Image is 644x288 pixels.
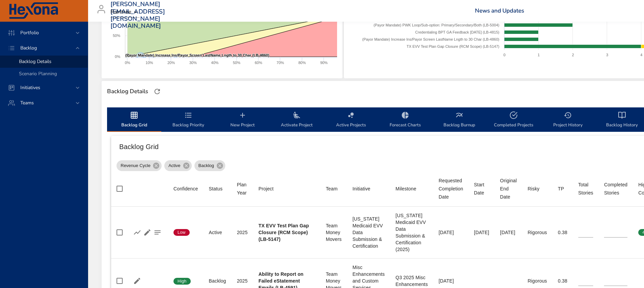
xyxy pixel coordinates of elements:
text: (Payor Mandate) Increase Ins/Payor Screen LastName Lngth to 30 Char (LB-4860) [362,37,499,41]
img: Hexona [8,2,59,19]
text: 50% [113,34,120,38]
text: 0% [115,55,120,59]
span: Revenue Cycle [117,162,154,169]
text: 1 [538,53,540,57]
div: TP [558,185,564,193]
a: News and Updates [475,7,524,15]
div: Active [209,229,226,236]
div: Rigorous [528,277,547,284]
div: 2025 [237,229,248,236]
span: High [173,278,191,284]
div: Confidence [173,185,198,193]
span: Teams [15,100,39,106]
text: 30% [189,61,197,65]
div: Q3 2025 Misc Enhancements [396,274,428,288]
button: Show Burnup [132,227,142,238]
div: Sort [558,185,564,193]
span: Risky [528,185,547,193]
div: Raintree [110,7,140,18]
div: 0.38 [558,229,567,236]
div: 0.38 [558,277,567,284]
div: Status [209,185,223,193]
button: Edit Project Details [132,276,142,286]
div: Backlog [209,277,226,284]
div: Sort [439,177,463,201]
span: Initiatives [15,84,46,91]
div: Risky [528,185,540,193]
text: (Payor Mandate) PWK Loop/Sub-option: Primary/Secondary/Both (LB-5004) [374,23,499,27]
span: Backlog [194,162,218,169]
div: Sort [173,185,198,193]
div: Sort [500,177,517,201]
span: Project [258,185,315,193]
button: Refresh Page [152,86,162,97]
div: Total Stories [578,181,594,197]
div: Sort [474,181,489,197]
text: 40% [211,61,219,65]
span: Status [209,185,226,193]
div: Backlog [194,160,225,171]
div: Original End Date [500,177,517,201]
h3: [PERSON_NAME][EMAIL_ADDRESS][PERSON_NAME][DOMAIN_NAME] [110,1,165,30]
text: 10% [146,61,153,65]
div: Revenue Cycle [117,160,162,171]
span: New Project [220,111,266,129]
span: Scenario Planning [19,70,57,77]
div: [DATE] [500,229,517,236]
div: Plan Year [237,181,248,197]
text: 20% [167,61,175,65]
div: Sort [352,185,370,193]
text: Credentialing BPT GA Feedback [DATE] (LB-4815) [415,30,499,34]
div: Rigorous [528,229,547,236]
span: Team [326,185,342,193]
div: Sort [604,181,627,197]
text: 80% [298,61,306,65]
div: Initiative [352,185,370,193]
div: [DATE] [474,229,489,236]
div: [DATE] [439,229,463,236]
text: 70% [276,61,284,65]
div: Sort [326,185,338,193]
span: Milestone [396,185,428,193]
div: Requested Completion Date [439,177,463,201]
span: Forecast Charts [382,111,428,129]
button: Edit Project Details [142,227,152,238]
text: (Payor Mandate) Increase Ins/Payor Screen LastName Lngth to 30 Char (LB-4860) [125,53,269,57]
div: Project [258,185,274,193]
div: 2025 [237,277,248,284]
b: TX EVV Test Plan Gap Closure (RCM Scope) (LB-5147) [258,223,309,242]
text: 0 [503,53,505,57]
div: Completed Stories [604,181,627,197]
text: 0% [125,61,130,65]
div: Team [326,185,338,193]
span: Backlog Details [19,58,51,65]
span: Active Projects [328,111,374,129]
span: Completed Projects [491,111,537,129]
text: 90% [320,61,328,65]
div: [US_STATE] Medicaid EVV Data Submission & Certification (2025) [396,212,428,253]
div: Milestone [396,185,416,193]
div: Backlog Details [105,86,150,97]
span: Project History [545,111,591,129]
span: Active [164,162,184,169]
text: TX EVV Test Plan Gap Closure (RCM Scope) (LB-5147) [407,44,499,48]
text: 60% [255,61,262,65]
div: Sort [258,185,274,193]
div: Sort [528,185,540,193]
div: Sort [396,185,416,193]
div: Team Money Movers [326,222,342,243]
div: Sort [237,181,248,197]
div: Start Date [474,181,489,197]
div: [DATE] [439,277,463,284]
span: Backlog Priority [165,111,211,129]
span: Low [173,229,190,235]
span: Backlog Grid [111,111,157,129]
span: TP [558,185,567,193]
